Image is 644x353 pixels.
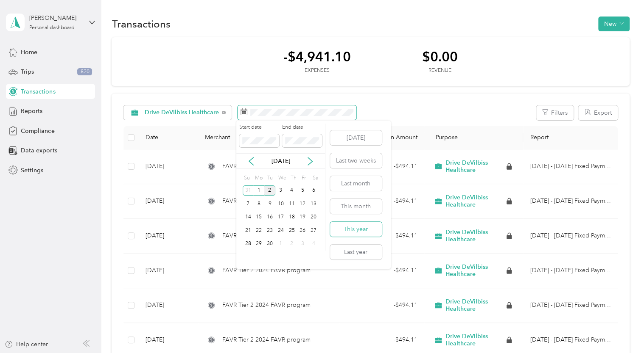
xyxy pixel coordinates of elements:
h1: Transactions [112,19,170,28]
div: 23 [264,225,275,236]
button: Last two weeks [330,153,382,168]
div: 1 [253,185,264,196]
div: 20 [308,212,319,223]
th: Merchant [198,126,339,149]
div: -$4,941.10 [283,49,351,64]
div: 17 [275,212,286,223]
div: Su [243,172,251,184]
span: Drive DeVilbiss Healthcare [445,159,505,174]
div: We [277,172,286,184]
div: Th [289,172,297,184]
div: 9 [264,199,275,209]
button: Filters [536,105,574,120]
div: 4 [286,185,297,196]
span: Data exports [21,146,57,155]
span: FAVR Tier 2 2024 FAVR program [222,196,310,206]
td: May 1 - 31, 2025 Fixed Payment [523,288,617,323]
div: 18 [286,212,297,223]
span: Drive DeVilbiss Healthcare [445,229,505,243]
td: Aug 1 - 31, 2025 Fixed Payment [523,184,617,219]
div: 25 [286,225,297,236]
div: 26 [297,225,308,236]
th: Report [523,126,617,149]
button: Export [578,105,618,120]
button: This year [330,222,382,237]
button: This month [330,199,382,214]
div: 22 [253,225,264,236]
div: 24 [275,225,286,236]
div: 30 [264,239,275,249]
span: Transactions [21,87,55,96]
div: Mo [254,172,263,184]
div: $0.00 [422,49,458,64]
div: 14 [243,212,254,223]
td: [DATE] [139,184,198,219]
div: Fr [300,172,308,184]
div: 28 [243,239,254,249]
span: Drive DeVilbiss Healthcare [445,298,505,313]
div: 7 [243,199,254,209]
div: 21 [243,225,254,236]
th: Date [139,126,198,149]
div: 16 [264,212,275,223]
div: 2 [286,239,297,249]
div: - $494.11 [346,266,417,275]
div: 5 [297,185,308,196]
iframe: Everlance-gr Chat Button Frame [596,306,644,353]
span: Trips [21,67,34,76]
div: 12 [297,199,308,209]
div: 27 [308,225,319,236]
button: New [598,17,630,31]
div: 13 [308,199,319,209]
span: FAVR Tier 2 2024 FAVR program [222,335,310,345]
div: - $494.11 [346,301,417,310]
div: 4 [308,239,319,249]
div: Sa [311,172,319,184]
span: FAVR Tier 2 2024 FAVR program [222,266,310,275]
span: Purpose [431,134,458,141]
button: Help center [5,340,48,349]
div: 11 [286,199,297,209]
div: 19 [297,212,308,223]
div: 3 [297,239,308,249]
div: - $494.11 [346,335,417,345]
td: [DATE] [139,219,198,254]
div: 10 [275,199,286,209]
div: [PERSON_NAME] [29,14,82,22]
span: FAVR Tier 2 2024 FAVR program [222,301,310,310]
td: [DATE] [139,149,198,184]
span: FAVR Tier 2 2024 FAVR program [222,231,310,240]
div: Revenue [422,67,458,74]
div: 3 [275,185,286,196]
div: 31 [243,185,254,196]
div: 29 [253,239,264,249]
td: Jun 1 - 30, 2025 Fixed Payment [523,254,617,288]
td: [DATE] [139,254,198,288]
label: Start date [239,124,279,131]
div: Tu [266,172,274,184]
div: 6 [308,185,319,196]
span: FAVR Tier 2 2024 FAVR program [222,162,310,171]
div: Personal dashboard [29,25,75,30]
span: Drive DeVilbiss Healthcare [445,194,505,209]
span: Reports [21,107,42,116]
div: 2 [264,185,275,196]
td: Jul 1 - 31, 2025 Fixed Payment [523,219,617,254]
button: [DATE] [330,130,382,145]
button: Last month [330,176,382,191]
span: Home [21,48,37,57]
td: [DATE] [139,288,198,323]
span: Compliance [21,127,54,135]
p: [DATE] [263,157,299,165]
div: 15 [253,212,264,223]
button: Last year [330,245,382,259]
span: 820 [77,68,92,76]
td: Sep 1 - 30, 2025 Fixed Payment [523,149,617,184]
div: Expenses [283,67,351,74]
span: Settings [21,166,43,175]
span: Drive DeVilbiss Healthcare [445,263,505,278]
span: Drive DeVilbiss Healthcare [145,110,219,116]
span: Drive DeVilbiss Healthcare [445,333,505,347]
div: 1 [275,239,286,249]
